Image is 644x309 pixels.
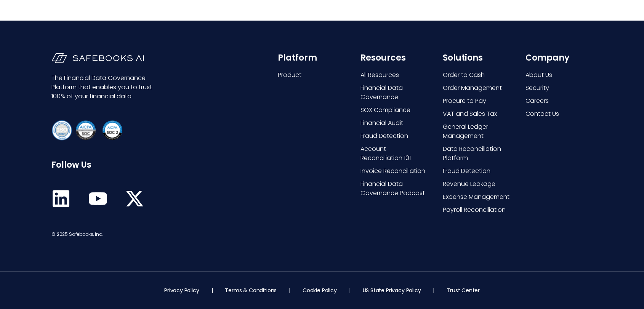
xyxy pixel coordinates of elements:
[443,83,502,93] span: Order Management
[443,96,486,106] span: Procure to Pay
[360,70,427,80] a: All Resources
[525,109,592,118] a: Contact Us
[443,205,506,215] span: Payroll Reconciliation
[51,231,103,237] span: © 2025 Safebooks, Inc.
[525,109,559,118] span: Contact Us
[360,167,425,176] span: Invoice Reconciliation
[360,179,427,198] a: Financial Data Governance Podcast
[443,167,490,176] span: Fraud Detection
[225,287,277,294] a: Terms & Conditions
[360,131,427,141] a: Fraud Detection
[278,70,345,80] a: Product
[443,167,510,176] a: Fraud Detection
[360,118,403,128] span: Financial Audit
[443,109,510,118] a: VAT and Sales Tax
[360,118,427,128] a: Financial Audit
[51,160,154,170] h6: Follow Us
[443,122,510,141] a: General Ledger Management
[51,74,154,101] p: The Financial Data Governance Platform that enables you to trust 100% of your financial data.
[360,131,408,141] span: Fraud Detection
[525,83,592,93] a: Security
[278,70,301,80] span: Product
[525,83,549,93] span: Security
[360,106,410,115] span: SOX Compliance
[360,167,427,176] a: Invoice Reconciliation
[433,287,434,294] p: |
[443,144,510,163] a: Data Reconciliation Platform
[525,70,552,80] span: About Us
[443,70,485,80] span: Order to Cash
[443,53,510,63] h6: Solutions
[443,192,509,202] span: Expense Management
[278,53,345,63] h6: Platform
[443,109,497,118] span: VAT and Sales Tax
[360,106,427,115] a: SOX Compliance
[360,70,399,80] span: All Resources
[443,192,510,202] a: Expense Management
[362,287,421,294] a: US State Privacy Policy
[443,179,510,189] a: Revenue Leakage
[443,83,510,93] a: Order Management
[443,96,510,106] a: Procure to Pay
[211,287,213,294] p: |
[360,53,427,63] h6: Resources
[443,205,510,215] a: Payroll Reconciliation
[525,70,592,80] a: About Us
[360,144,427,163] a: Account Reconciliation 101
[447,287,480,294] a: Trust Center
[525,53,592,63] h6: Company
[360,83,427,102] a: Financial Data Governance
[443,70,510,80] a: Order to Cash
[525,96,592,106] a: Careers
[164,287,199,294] a: Privacy Policy
[289,287,290,294] p: |
[349,287,351,294] p: |
[443,179,495,189] span: Revenue Leakage
[303,287,337,294] a: Cookie Policy
[525,96,548,106] span: Careers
